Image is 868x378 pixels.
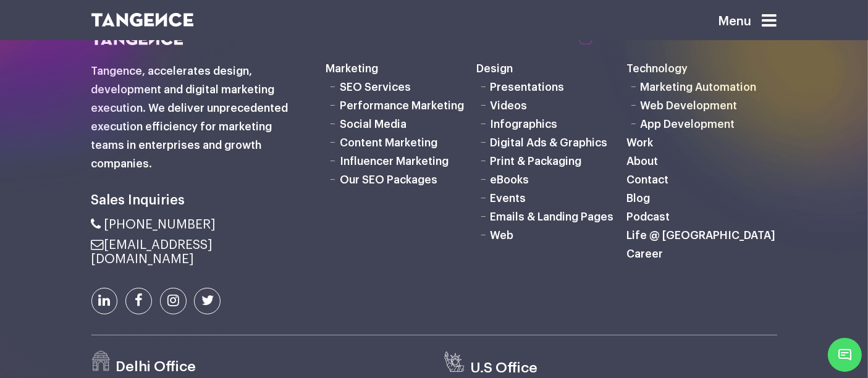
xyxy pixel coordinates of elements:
[490,211,613,222] a: Emails & Landing Pages
[828,338,862,372] span: Chat Widget
[340,174,437,185] a: Our SEO Packages
[116,358,196,376] h3: Delhi Office
[490,82,564,93] a: Presentations
[340,156,449,167] a: Influencer Marketing
[340,137,437,148] a: Content Marketing
[326,59,476,78] h6: Marketing
[490,230,513,241] a: Web
[471,359,538,377] h3: U.S Office
[490,193,526,204] a: Events
[340,119,407,130] a: Social Media
[91,13,194,27] img: logo SVG
[91,351,111,371] img: Path-529.png
[490,174,529,185] a: eBooks
[444,351,465,372] img: us.svg
[490,156,581,167] a: Print & Packaging
[476,59,626,78] h6: Design
[490,119,557,130] a: Infographics
[490,137,607,148] a: Digital Ads & Graphics
[490,100,527,111] a: Videos
[340,82,411,93] a: SEO Services
[340,100,464,111] a: Performance Marketing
